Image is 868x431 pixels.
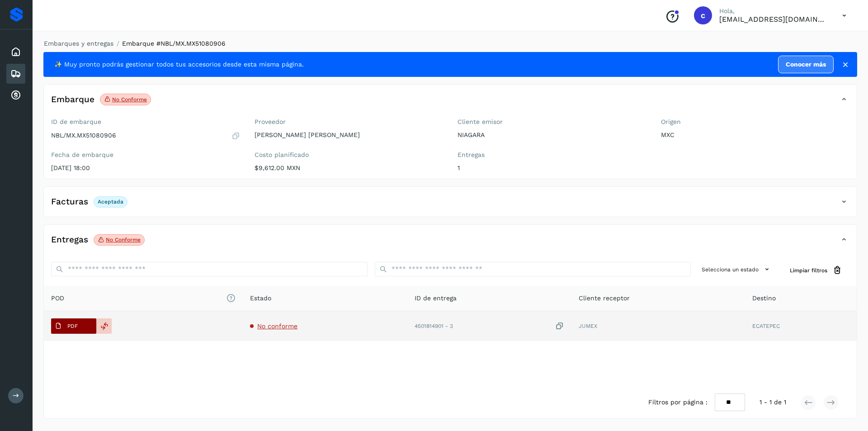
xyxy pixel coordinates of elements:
[579,294,630,303] span: Cliente receptor
[257,322,297,330] span: No conforme
[51,318,96,334] button: PDF
[112,96,147,103] p: No conforme
[44,194,857,217] div: FacturasAceptada
[98,199,123,205] p: Aceptada
[6,64,25,84] div: Embarques
[790,266,827,275] span: Limpiar filtros
[783,262,849,279] button: Limpiar filtros
[458,164,646,172] p: 1
[759,398,786,407] span: 1 - 1 de 1
[51,235,88,245] h4: Entregas
[648,398,708,407] span: Filtros por página :
[415,322,564,331] div: 4501814901 - 3
[96,318,112,334] div: Reemplazar POD
[51,132,116,139] p: NBL/MX.MX51080906
[6,42,25,62] div: Inicio
[698,262,775,277] button: Selecciona un estado
[255,131,443,139] p: [PERSON_NAME] [PERSON_NAME]
[752,294,776,303] span: Destino
[250,294,271,303] span: Estado
[571,311,745,341] td: JUMEX
[6,85,25,105] div: Cuentas por cobrar
[255,164,443,172] p: $9,612.00 MXN
[51,197,88,207] h4: Facturas
[415,294,457,303] span: ID de entrega
[122,40,226,47] span: Embarque #NBL/MX.MX51080906
[719,7,828,15] p: Hola,
[255,118,443,126] label: Proveedor
[43,39,857,48] nav: breadcrumb
[44,92,857,114] div: EmbarqueNo conforme
[51,151,240,159] label: Fecha de embarque
[54,60,304,69] span: ✨ Muy pronto podrás gestionar todos tus accesorios desde esta misma página.
[458,118,646,126] label: Cliente emisor
[458,131,646,139] p: NIAGARA
[458,151,646,159] label: Entregas
[44,232,857,255] div: EntregasNo conforme
[51,294,236,303] span: POD
[661,118,850,126] label: Origen
[745,311,857,341] td: ECATEPEC
[778,56,834,73] a: Conocer más
[719,15,828,24] p: carlosvazqueztgc@gmail.com
[51,118,240,126] label: ID de embarque
[106,237,141,243] p: No conforme
[44,40,113,47] a: Embarques y entregas
[255,151,443,159] label: Costo planificado
[51,95,94,105] h4: Embarque
[51,164,240,172] p: [DATE] 18:00
[67,323,78,329] p: PDF
[661,131,850,139] p: MXC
